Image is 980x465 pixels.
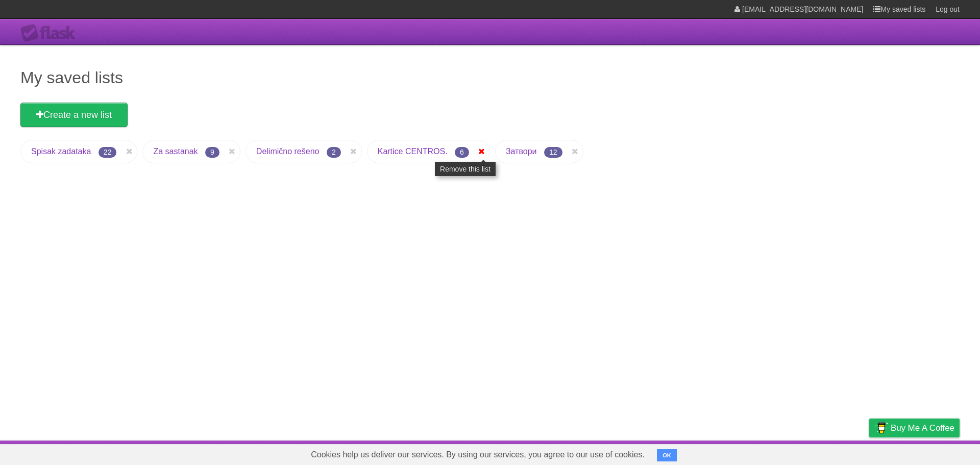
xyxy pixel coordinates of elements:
a: Spisak zadataka [31,147,91,156]
span: 9 [205,147,219,158]
a: Create a new list [20,103,128,127]
a: Privacy [856,443,883,462]
span: Buy me a coffee [891,419,954,437]
a: Затвори [506,147,537,156]
a: Terms [821,443,844,462]
img: Buy me a coffee [874,419,888,436]
a: Buy me a coffee [869,419,960,437]
span: Cookies help us deliver our services. By using our services, you agree to our use of cookies. [301,445,655,465]
a: Delimično rešeno [256,147,320,156]
span: 2 [327,147,341,158]
a: About [733,443,755,462]
button: OK [657,449,677,461]
div: Flask [20,24,82,42]
a: Developers [767,443,808,462]
span: 12 [544,147,562,158]
h1: My saved lists [20,65,960,90]
a: Kartice CENTROS. [378,147,448,156]
a: Suggest a feature [895,443,960,462]
span: 22 [99,147,117,158]
a: Za sastanak [153,147,198,156]
span: 6 [455,147,469,158]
